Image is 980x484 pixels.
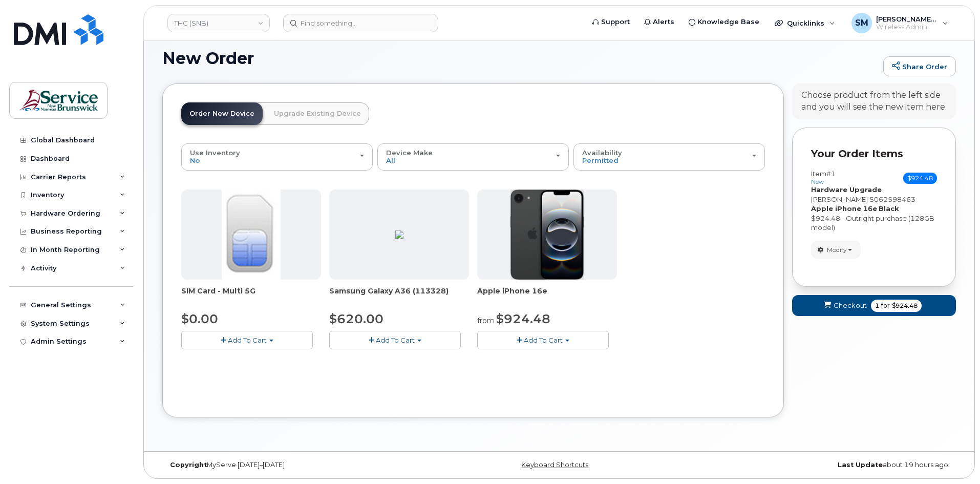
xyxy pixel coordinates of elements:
small: from [477,316,495,325]
span: $924.48 [892,301,918,310]
button: Availability Permitted [573,143,765,170]
span: Permitted [582,156,619,164]
h3: Item [811,170,836,185]
strong: Black [879,204,899,213]
small: new [811,178,824,185]
a: Order New Device [181,102,263,125]
img: 00D627D4-43E9-49B7-A367-2C99342E128C.jpg [222,190,280,280]
button: Use Inventory No [181,143,373,170]
span: $924.48 [496,311,550,326]
span: Wireless Admin [876,23,938,31]
div: Slattery, Matthew (SNB) [844,13,955,33]
div: Apple iPhone 16e [477,286,617,306]
span: $924.48 [903,173,937,184]
h1: New Order [162,49,878,67]
img: ED9FC9C2-4804-4D92-8A77-98887F1967E0.png [395,230,403,239]
span: Add To Cart [228,336,267,344]
a: THC (SNB) [167,14,270,32]
span: No [190,156,200,164]
span: All [386,156,395,164]
span: #1 [826,170,836,178]
span: $620.00 [329,311,384,326]
span: $0.00 [181,311,218,326]
div: Choose product from the left side and you will see the new item here. [801,90,947,113]
a: Keyboard Shortcuts [521,461,588,469]
div: SIM Card - Multi 5G [181,286,321,306]
button: Add To Cart [329,331,461,349]
span: Availability [582,149,622,157]
span: Add To Cart [524,336,563,344]
span: Use Inventory [190,149,240,157]
div: Samsung Galaxy A36 (113328) [329,286,469,306]
span: 5062598463 [869,195,915,203]
span: Modify [827,245,847,255]
span: Add To Cart [376,336,415,344]
button: Add To Cart [181,331,313,349]
button: Modify [811,241,861,259]
span: for [879,301,892,310]
strong: Hardware Upgrade [811,185,882,194]
button: Checkout 1 for $924.48 [792,295,956,316]
button: Add To Cart [477,331,609,349]
strong: Apple iPhone 16e [811,204,877,213]
img: iphone16e.png [510,190,584,280]
div: MyServe [DATE]–[DATE] [162,461,427,469]
button: Device Make All [377,143,569,170]
span: Checkout [834,301,867,310]
a: Share Order [883,56,956,77]
div: $924.48 - Outright purchase (128GB model) [811,214,937,233]
span: 1 [875,301,879,310]
input: Find something... [283,14,438,32]
span: Device Make [386,149,433,157]
div: about 19 hours ago [691,461,956,469]
a: Upgrade Existing Device [266,102,369,125]
strong: Copyright [170,461,207,469]
div: Quicklinks [768,13,842,33]
span: [PERSON_NAME] [811,195,868,203]
p: Your Order Items [811,146,937,161]
strong: Last Update [838,461,883,469]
